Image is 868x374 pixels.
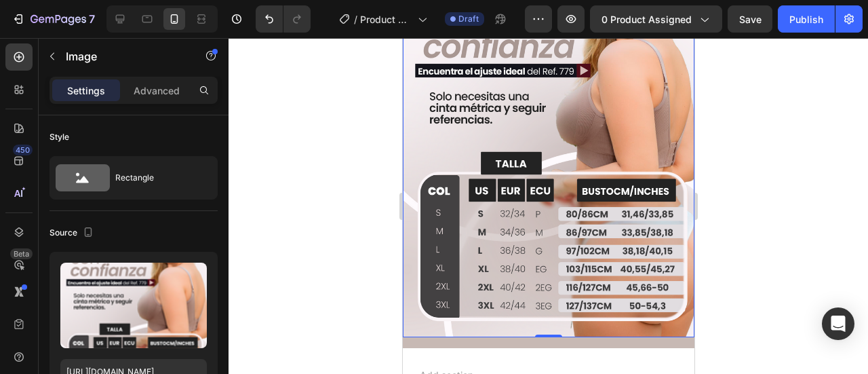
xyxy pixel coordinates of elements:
span: Draft [458,13,479,25]
p: Image [66,48,181,64]
span: Add section [12,330,76,344]
span: Save [739,14,762,25]
span: Product Page - [DATE] 00:37:36 [360,12,412,26]
p: Settings [67,83,105,98]
div: Undo/Redo [256,5,311,33]
img: preview-image [60,263,207,348]
div: Rectangle [115,162,198,193]
button: 0 product assigned [590,5,722,33]
div: Open Intercom Messenger [822,307,854,340]
p: Advanced [134,83,180,98]
button: 7 [5,5,101,33]
div: Source [50,224,96,242]
span: 0 product assigned [601,12,692,26]
button: Publish [778,5,835,33]
div: Beta [10,248,33,259]
div: 450 [13,145,33,155]
div: Style [50,131,69,143]
p: 7 [89,11,95,27]
div: Publish [789,12,823,26]
iframe: Design area [403,38,694,374]
button: Save [728,5,772,33]
span: / [354,12,357,26]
